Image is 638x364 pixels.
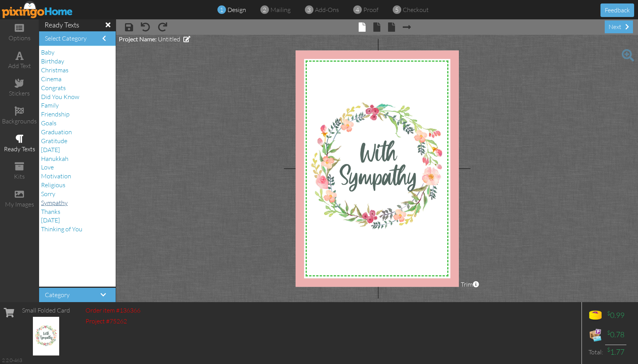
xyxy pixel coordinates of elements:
a: Cinema [41,75,62,83]
a: Goals [41,119,56,127]
td: 0.78 [605,325,626,345]
a: Hanukkah [41,155,68,162]
td: 1.77 [605,345,626,359]
span: 3 [307,5,311,14]
a: Love [41,163,54,171]
a: Motivation [41,172,71,180]
td: 0.99 [605,306,626,325]
a: Friendship [41,110,70,118]
a: Category [45,291,70,299]
span: add-ons [315,6,339,14]
span: proof [363,6,378,14]
a: Select Category [45,34,87,42]
span: design [227,6,246,14]
div: Project #75262 [86,317,140,326]
sup: $ [607,329,610,336]
div: Order item #136366 [86,306,140,315]
span: 5 [395,5,399,14]
a: Family [41,101,59,109]
img: pixingo logo [2,1,73,18]
span: 2 [263,5,266,14]
span: Trim [461,280,479,289]
a: Graduation [41,128,72,136]
div: next [605,21,633,33]
img: expense-icon.png [588,327,603,343]
div: 2.2.0-463 [2,357,22,364]
td: Total: [586,345,605,359]
span: 4 [356,5,359,14]
a: Sympathy [41,199,68,207]
span: Untitled [158,35,180,43]
a: Baby [41,48,55,56]
a: Congrats [41,84,66,92]
a: Religious [41,181,65,189]
a: Thanks [41,208,60,215]
a: Sorry [41,190,55,198]
a: Birthday [41,57,64,65]
button: Feedback [600,3,634,17]
span: 1 [220,5,223,14]
h4: ready texts [44,21,110,29]
sup: $ [607,346,610,353]
a: Did You Know [41,93,79,101]
img: points-icon.png [588,308,603,323]
sup: $ [607,310,610,316]
span: checkout [403,6,429,14]
a: [DATE] [41,216,60,224]
a: Thinking of You [41,225,82,233]
span: mailing [270,6,291,14]
a: [DATE] [41,146,60,154]
a: Christmas [41,66,68,74]
span: Project Name: [119,35,157,43]
a: Gratitude [41,137,67,145]
div: Small Folded Card [22,306,70,315]
img: 136366-1-1759424452525-bf13fab2f4233713-qa.jpg [33,317,60,355]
